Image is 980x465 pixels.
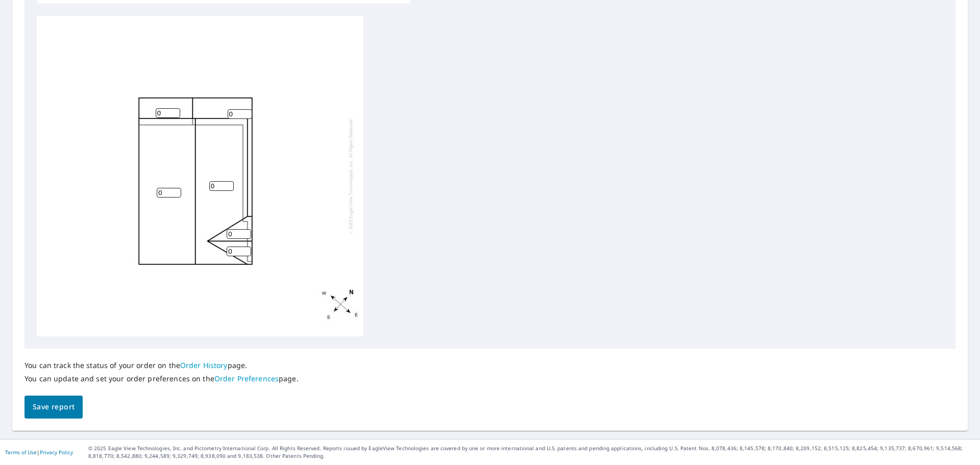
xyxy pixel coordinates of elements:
[40,449,73,456] a: Privacy Policy
[24,374,299,383] p: You can update and set your order preferences on the page.
[5,449,73,455] p: |
[24,361,299,370] p: You can track the status of your order on the page.
[24,396,83,419] button: Save report
[180,360,228,370] a: Order History
[214,374,279,383] a: Order Preferences
[88,445,975,460] p: © 2025 Eagle View Technologies, Inc. and Pictometry International Corp. All Rights Reserved. Repo...
[33,401,75,413] span: Save report
[5,449,37,456] a: Terms of Use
